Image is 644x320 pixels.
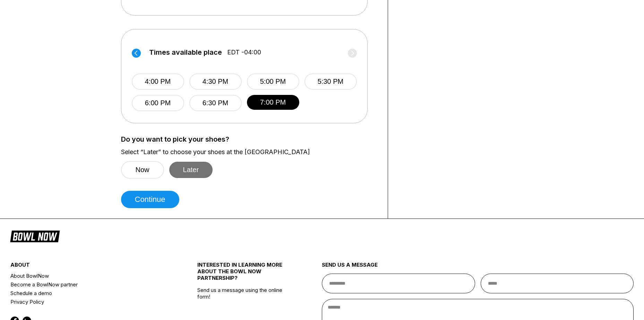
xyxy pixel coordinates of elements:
[121,191,179,208] button: Continue
[189,95,242,111] button: 6:30 PM
[132,73,184,90] button: 4:00 PM
[197,261,291,287] div: INTERESTED IN LEARNING MORE ABOUT THE BOWL NOW PARTNERSHIP?
[247,73,299,90] button: 5:00 PM
[121,161,164,179] button: Now
[10,280,166,289] a: Become a BowlNow partner
[169,162,213,178] button: Later
[10,261,166,272] div: about
[10,289,166,297] a: Schedule a demo
[247,95,299,110] button: 7:00 PM
[121,135,377,143] label: Do you want to pick your shoes?
[10,297,166,306] a: Privacy Policy
[132,95,184,111] button: 6:00 PM
[189,73,242,90] button: 4:30 PM
[149,48,222,56] span: Times available place
[10,272,166,280] a: About BowlNow
[322,261,634,274] div: send us a message
[121,148,377,156] label: Select “Later” to choose your shoes at the [GEOGRAPHIC_DATA]
[227,48,261,56] span: EDT -04:00
[304,73,357,90] button: 5:30 PM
